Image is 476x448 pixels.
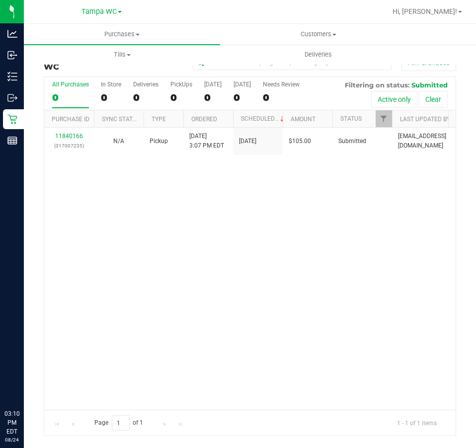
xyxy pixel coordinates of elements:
[263,92,300,103] div: 0
[10,369,40,398] iframe: Resource center
[345,81,409,89] span: Filtering on status:
[113,137,124,146] button: N/A
[7,72,17,81] inline-svg: Inventory
[102,116,140,123] a: Sync Status
[133,92,159,103] div: 0
[220,24,416,45] a: Customers
[7,114,17,124] inline-svg: Retail
[81,7,117,16] span: Tampa WC
[24,24,220,45] a: Purchases
[376,110,392,127] a: Filter
[371,91,417,108] button: Active only
[239,137,256,146] span: [DATE]
[234,81,251,88] div: [DATE]
[24,30,220,39] span: Purchases
[86,415,152,431] span: Page of 1
[241,115,286,122] a: Scheduled
[340,115,362,122] a: Status
[234,92,251,103] div: 0
[101,92,121,103] div: 0
[44,54,181,71] h3: Purchase Fulfillment:
[419,91,448,108] button: Clear
[389,415,445,430] span: 1 - 1 of 1 items
[189,132,224,150] span: [DATE] 3:07 PM EDT
[400,116,450,123] a: Last Updated By
[204,92,222,103] div: 0
[170,92,192,103] div: 0
[191,116,217,123] a: Ordered
[263,81,300,88] div: Needs Review
[24,44,220,65] a: Tills
[7,93,17,103] inline-svg: Outbound
[393,7,457,15] span: Hi, [PERSON_NAME]!
[24,50,220,59] span: Tills
[204,81,222,88] div: [DATE]
[338,137,366,146] span: Submitted
[4,409,19,436] p: 03:10 PM EDT
[4,436,19,444] p: 08/24
[7,29,17,39] inline-svg: Analytics
[101,81,121,88] div: In Store
[289,137,311,146] span: $105.00
[52,92,89,103] div: 0
[112,415,130,431] input: 1
[52,116,89,123] a: Purchase ID
[150,137,168,146] span: Pickup
[7,50,17,60] inline-svg: Inbound
[170,81,192,88] div: PickUps
[52,81,89,88] div: All Purchases
[133,81,159,88] div: Deliveries
[411,81,448,89] span: Submitted
[152,116,166,123] a: Type
[291,116,316,123] a: Amount
[50,141,88,150] p: (317007235)
[113,138,124,145] span: Not Applicable
[221,30,416,39] span: Customers
[7,136,17,146] inline-svg: Reports
[220,44,416,65] a: Deliveries
[55,133,83,140] a: 11840166
[291,50,345,59] span: Deliveries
